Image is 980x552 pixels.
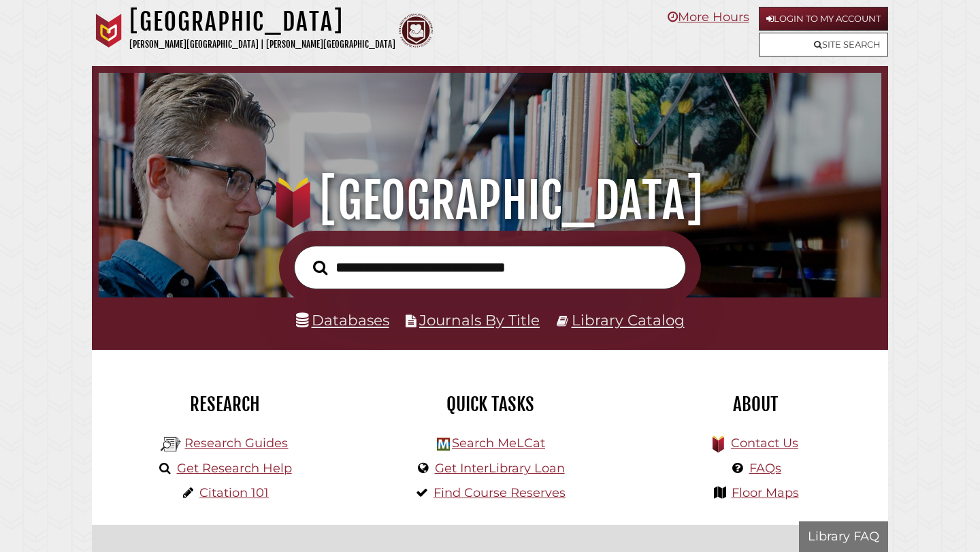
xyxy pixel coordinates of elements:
[161,434,181,455] img: Hekman Library Logo
[313,259,327,275] i: Search
[759,33,888,56] a: Site Search
[177,461,292,476] a: Get Research Help
[452,436,545,451] a: Search MeLCat
[759,7,888,31] a: Login to My Account
[572,311,685,329] a: Library Catalog
[296,311,389,329] a: Databases
[367,393,612,416] h2: Quick Tasks
[633,393,878,416] h2: About
[92,14,126,48] img: Calvin University
[114,171,867,231] h1: [GEOGRAPHIC_DATA]
[749,461,781,476] a: FAQs
[731,436,798,451] a: Contact Us
[129,37,395,52] p: [PERSON_NAME][GEOGRAPHIC_DATA] | [PERSON_NAME][GEOGRAPHIC_DATA]
[437,438,450,451] img: Hekman Library Logo
[435,461,565,476] a: Get InterLibrary Loan
[199,485,269,500] a: Citation 101
[668,10,749,25] a: More Hours
[129,7,395,37] h1: [GEOGRAPHIC_DATA]
[434,485,566,500] a: Find Course Reserves
[306,257,334,279] button: Search
[419,311,540,329] a: Journals By Title
[399,14,433,48] img: Calvin Theological Seminary
[102,393,347,416] h2: Research
[184,436,288,451] a: Research Guides
[732,485,799,500] a: Floor Maps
